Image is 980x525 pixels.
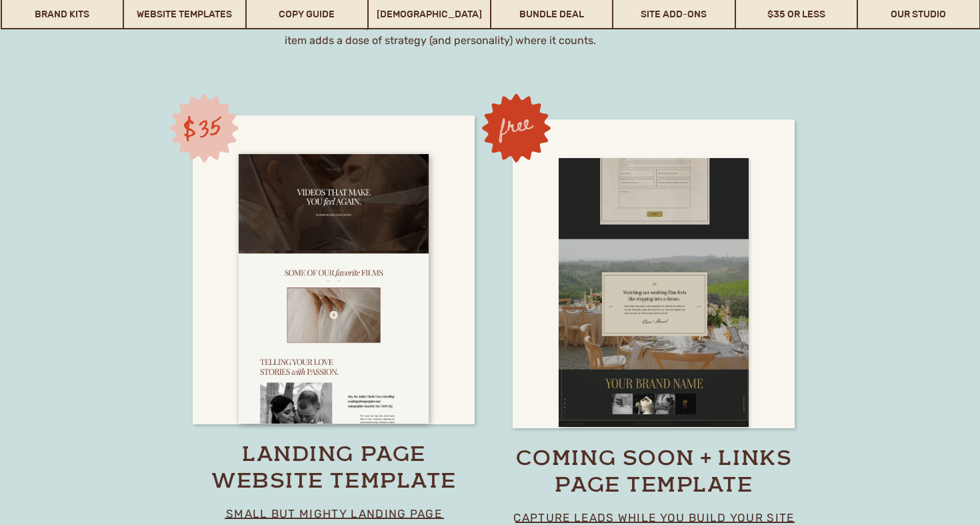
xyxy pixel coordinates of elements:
h2: stand out [161,163,515,228]
h2: Built to perform [172,93,503,121]
h3: $35 [172,111,231,146]
h3: free [486,106,545,141]
a: landing page website template [194,443,474,496]
p: small but mighty landing page [197,504,471,523]
a: coming soon + links page template [514,447,794,500]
